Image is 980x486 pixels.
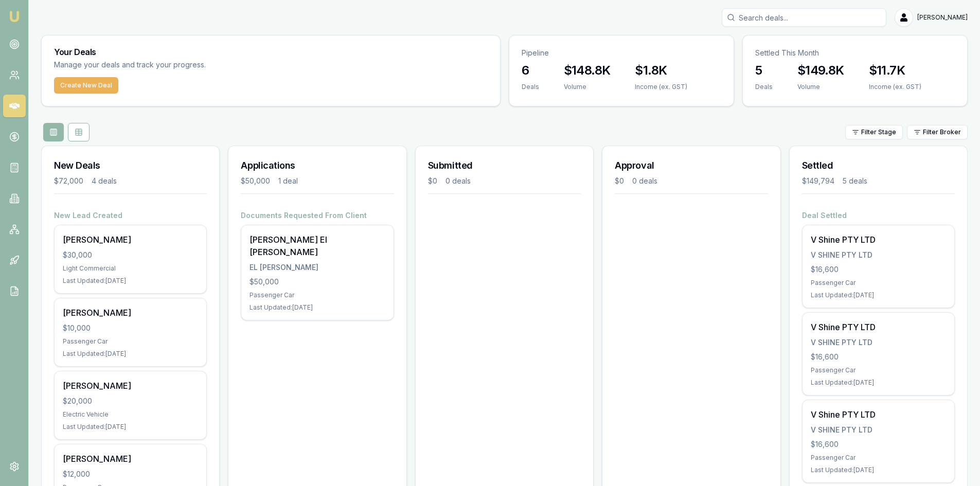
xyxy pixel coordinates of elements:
div: $30,000 [63,250,198,260]
div: 4 deals [92,176,117,186]
div: $72,000 [54,176,83,186]
div: Last Updated: [DATE] [63,423,198,431]
h3: Approval [615,158,768,173]
div: Last Updated: [DATE] [811,291,946,299]
div: V SHINE PTY LTD [811,250,946,260]
div: $20,000 [63,396,198,406]
div: 0 deals [446,176,471,186]
div: [PERSON_NAME] [63,233,198,246]
h3: Applications [241,158,394,173]
div: $50,000 [250,277,385,287]
h3: New Deals [54,158,207,173]
div: $12,000 [63,469,198,479]
div: Income (ex. GST) [869,83,921,91]
input: Search deals [722,8,886,27]
div: $0 [615,176,624,186]
div: 5 deals [843,176,867,186]
p: Manage your deals and track your progress. [54,59,317,71]
span: Filter Stage [861,128,896,136]
h3: 5 [755,62,773,79]
h4: Documents Requested From Client [241,210,394,221]
div: V SHINE PTY LTD [811,337,946,348]
div: [PERSON_NAME] [63,307,198,319]
div: Passenger Car [811,454,946,462]
div: $16,600 [811,264,946,275]
div: $0 [428,176,437,186]
div: 1 deal [278,176,298,186]
h3: 6 [522,62,539,79]
div: Passenger Car [250,291,385,299]
div: [PERSON_NAME] [63,380,198,392]
div: Volume [797,83,844,91]
div: $16,600 [811,439,946,449]
div: 0 deals [632,176,657,186]
div: Light Commercial [63,264,198,273]
p: Pipeline [522,48,721,58]
div: V Shine PTY LTD [811,321,946,333]
h4: Deal Settled [802,210,955,221]
div: Passenger Car [811,279,946,287]
button: Create New Deal [54,77,118,94]
button: Filter Broker [907,125,968,139]
span: Filter Broker [923,128,961,136]
h3: $148.8K [564,62,611,79]
h4: New Lead Created [54,210,207,221]
div: V Shine PTY LTD [811,408,946,421]
img: emu-icon-u.png [8,10,21,23]
div: $149,794 [802,176,834,186]
div: Last Updated: [DATE] [811,466,946,474]
div: Passenger Car [63,337,198,346]
span: [PERSON_NAME] [917,13,968,22]
div: Passenger Car [811,366,946,374]
div: Last Updated: [DATE] [250,303,385,312]
div: [PERSON_NAME] [63,453,198,465]
div: $10,000 [63,323,198,333]
div: Last Updated: [DATE] [811,379,946,387]
div: EL [PERSON_NAME] [250,262,385,273]
button: Filter Stage [845,125,903,139]
div: Income (ex. GST) [635,83,687,91]
h3: Settled [802,158,955,173]
div: Deals [522,83,539,91]
h3: Your Deals [54,48,488,56]
h3: $11.7K [869,62,921,79]
div: Deals [755,83,773,91]
div: Volume [564,83,611,91]
div: V SHINE PTY LTD [811,425,946,435]
div: $50,000 [241,176,270,186]
h3: $149.8K [797,62,844,79]
div: Last Updated: [DATE] [63,277,198,285]
div: V Shine PTY LTD [811,233,946,246]
p: Settled This Month [755,48,955,58]
h3: Submitted [428,158,581,173]
div: Last Updated: [DATE] [63,350,198,358]
div: [PERSON_NAME] El [PERSON_NAME] [250,233,385,258]
div: $16,600 [811,352,946,362]
h3: $1.8K [635,62,687,79]
div: Electric Vehicle [63,410,198,419]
